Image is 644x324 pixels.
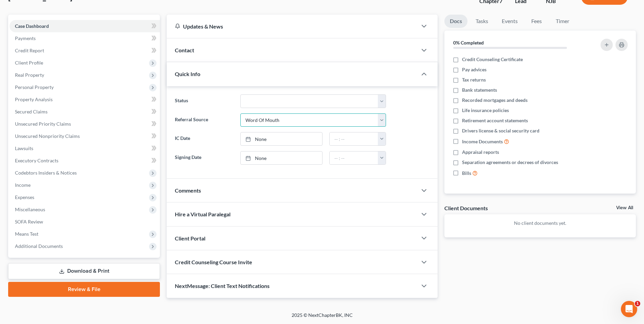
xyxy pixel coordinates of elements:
[15,170,77,176] span: Codebtors Insiders & Notices
[15,194,34,200] span: Expenses
[175,283,270,289] span: NextMessage: Client Text Notifications
[550,15,575,28] a: Timer
[496,15,523,28] a: Events
[241,132,322,145] a: None
[15,121,71,127] span: Unsecured Priority Claims
[15,109,48,114] span: Secured Claims
[462,117,528,124] span: Retirement account statements
[241,151,322,164] a: None
[15,48,44,53] span: Credit Report
[462,149,499,156] span: Appraisal reports
[10,118,160,130] a: Unsecured Priority Claims
[15,219,43,224] span: SOFA Review
[10,20,160,32] a: Case Dashboard
[10,130,160,142] a: Unsecured Nonpriority Claims
[15,243,63,249] span: Additional Documents
[171,113,237,127] label: Referral Source
[175,47,194,53] span: Contact
[462,66,486,73] span: Pay advices
[175,259,252,265] span: Credit Counseling Course Invite
[635,301,640,306] span: 1
[444,204,488,212] div: Client Documents
[444,15,467,28] a: Docs
[526,15,548,28] a: Fees
[15,84,54,90] span: Personal Property
[462,170,471,177] span: Bills
[462,97,528,104] span: Recorded mortgages and deeds
[171,151,237,165] label: Signing Date
[10,93,160,106] a: Property Analysis
[462,107,509,114] span: Life insurance policies
[462,127,539,134] span: Drivers license & social security card
[15,35,36,41] span: Payments
[462,76,486,83] span: Tax returns
[15,182,31,188] span: Income
[175,211,231,217] span: Hire a Virtual Paralegal
[129,312,516,324] div: 2025 © NextChapterBK, INC
[462,87,497,93] span: Bank statements
[453,40,484,46] strong: 0% Completed
[15,145,33,151] span: Lawsuits
[10,44,160,57] a: Credit Report
[15,23,49,29] span: Case Dashboard
[8,263,160,279] a: Download & Print
[462,56,523,63] span: Credit Counseling Certificate
[15,96,53,102] span: Property Analysis
[462,159,558,166] span: Separation agreements or decrees of divorces
[175,235,205,241] span: Client Portal
[15,72,44,78] span: Real Property
[330,151,378,164] input: -- : --
[15,60,43,66] span: Client Profile
[10,216,160,228] a: SOFA Review
[8,282,160,297] a: Review & File
[15,133,80,139] span: Unsecured Nonpriority Claims
[10,32,160,44] a: Payments
[450,220,630,227] p: No client documents yet.
[15,231,38,237] span: Means Test
[15,206,45,212] span: Miscellaneous
[171,94,237,108] label: Status
[171,132,237,146] label: IC Date
[10,155,160,167] a: Executory Contracts
[616,205,633,210] a: View All
[462,138,503,145] span: Income Documents
[10,106,160,118] a: Secured Claims
[330,132,378,145] input: -- : --
[15,158,58,163] span: Executory Contracts
[175,187,201,194] span: Comments
[175,71,200,77] span: Quick Info
[470,15,494,28] a: Tasks
[175,23,409,30] div: Updates & News
[10,142,160,155] a: Lawsuits
[621,301,637,317] iframe: Intercom live chat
